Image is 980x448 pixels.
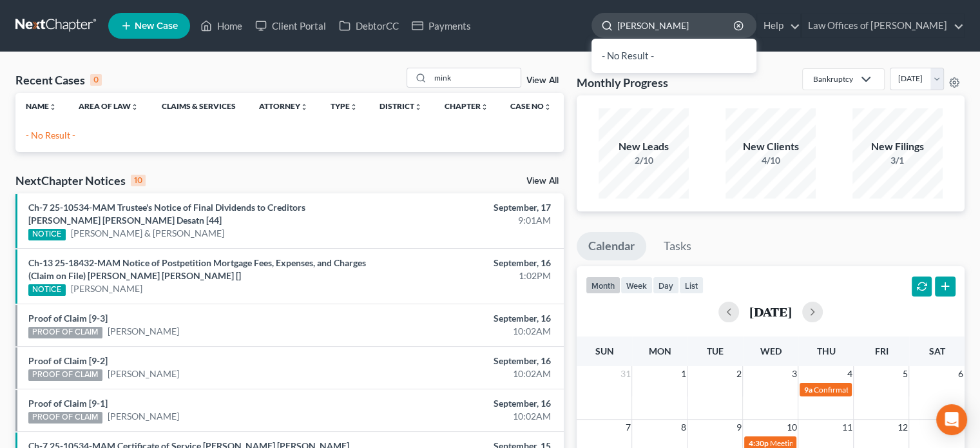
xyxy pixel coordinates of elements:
a: Attorneyunfold_more [259,101,308,111]
span: 1 [679,366,687,382]
a: Area of Lawunfold_more [79,101,139,111]
span: 2 [735,366,742,382]
th: Claims & Services [151,93,249,119]
a: Home [194,14,249,37]
a: [PERSON_NAME] [108,325,179,338]
div: New Filings [852,139,943,154]
div: New Leads [599,139,689,154]
span: Sun [595,346,613,356]
a: Proof of Claim [9-1] [28,398,108,409]
div: Bankruptcy [813,73,853,84]
div: 9:01AM [385,214,551,227]
i: unfold_more [49,103,57,111]
h3: Monthly Progress [577,75,668,90]
span: Mon [648,346,671,356]
div: September, 17 [385,201,551,214]
div: NOTICE [28,229,66,240]
span: Meeting of Creditors for [PERSON_NAME] [769,438,912,448]
div: 10:02AM [385,367,551,380]
div: September, 16 [385,397,551,410]
div: September, 16 [385,355,551,367]
h2: [DATE] [749,305,792,318]
span: Confirmation Hearing for [PERSON_NAME] [813,385,961,394]
button: month [586,277,620,294]
span: 4 [845,366,853,382]
div: 4/10 [725,154,816,167]
button: list [679,277,704,294]
span: 7 [624,420,631,435]
div: PROOF OF CLAIM [28,369,102,381]
span: Wed [760,346,781,356]
a: [PERSON_NAME] [108,367,179,380]
span: 12 [896,420,908,435]
span: 11 [840,420,853,435]
a: Payments [405,14,477,37]
div: Recent Cases [15,72,102,88]
span: 3 [790,366,798,382]
a: Districtunfold_more [380,101,422,111]
div: Open Intercom Messenger [936,404,967,435]
a: Help [757,14,800,37]
i: unfold_more [300,103,308,111]
div: PROOF OF CLAIM [28,412,102,424]
div: PROOF OF CLAIM [28,327,102,338]
a: [PERSON_NAME] [108,410,179,423]
span: 8 [679,420,687,435]
span: 4:30p [748,438,768,448]
div: NextChapter Notices [15,173,146,188]
span: 10 [785,420,798,435]
i: unfold_more [131,103,139,111]
span: 6 [957,366,965,382]
div: 10:02AM [385,325,551,338]
a: Calendar [577,232,646,260]
div: 1:02PM [385,269,551,282]
a: Law Offices of [PERSON_NAME] [802,14,964,37]
i: unfold_more [544,103,552,111]
span: Tue [707,346,724,356]
span: 9a [803,385,812,394]
a: Chapterunfold_more [444,101,488,111]
a: Ch-13 25-18432-MAM Notice of Postpetition Mortgage Fees, Expenses, and Charges (Claim on File) [P... [28,257,366,281]
i: unfold_more [350,103,358,111]
i: unfold_more [414,103,422,111]
div: 0 [90,74,102,86]
button: week [620,277,653,294]
a: Case Nounfold_more [510,101,552,111]
a: Ch-7 25-10534-MAM Trustee's Notice of Final Dividends to Creditors [PERSON_NAME] [PERSON_NAME] De... [28,202,305,226]
span: New Case [135,21,178,31]
p: - No Result - [26,129,553,142]
div: New Clients [725,139,816,154]
a: [PERSON_NAME] & [PERSON_NAME] [71,227,224,240]
a: View All [526,177,559,186]
a: Proof of Claim [9-2] [28,355,108,366]
a: Proof of Claim [9-3] [28,313,108,324]
div: - No Result - [591,39,756,73]
span: Thu [816,346,835,356]
div: NOTICE [28,284,66,296]
span: 5 [901,366,908,382]
div: 2/10 [599,154,689,167]
input: Search by name... [617,14,735,37]
a: Typeunfold_more [331,101,358,111]
span: 31 [619,366,631,382]
a: Tasks [652,232,703,260]
div: September, 16 [385,312,551,325]
span: Sat [928,346,945,356]
a: Nameunfold_more [26,101,57,111]
div: September, 16 [385,257,551,269]
a: View All [526,76,559,85]
i: unfold_more [480,103,488,111]
button: day [653,277,679,294]
div: 10 [131,175,146,186]
input: Search by name... [430,68,521,87]
a: DebtorCC [332,14,405,37]
span: Fri [874,346,888,356]
span: 9 [735,420,742,435]
a: [PERSON_NAME] [71,282,142,295]
div: 3/1 [852,154,943,167]
a: Client Portal [249,14,332,37]
div: 10:02AM [385,410,551,423]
